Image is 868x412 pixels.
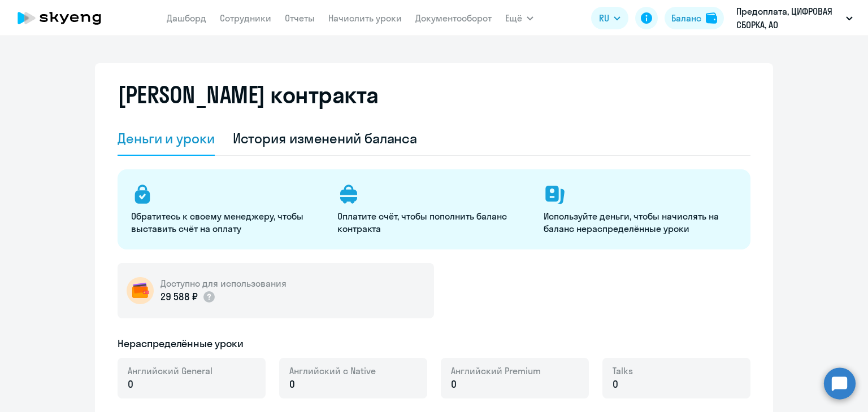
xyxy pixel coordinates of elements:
[289,377,295,392] span: 0
[128,365,212,377] span: Английский General
[118,81,379,108] h2: [PERSON_NAME] контракта
[544,210,736,235] p: Используйте деньги, чтобы начислять на баланс нераспределённые уроки
[337,210,530,235] p: Оплатите счёт, чтобы пополнить баланс контракта
[131,210,324,235] p: Обратитесь к своему менеджеру, чтобы выставить счёт на оплату
[285,12,315,24] a: Отчеты
[671,11,701,25] div: Баланс
[613,377,618,392] span: 0
[160,290,216,304] p: 29 588 ₽
[118,129,215,147] div: Деньги и уроки
[415,12,492,24] a: Документооборот
[706,12,717,24] img: balance
[731,5,858,32] button: Предоплата, ЦИФРОВАЯ СБОРКА, АО
[328,12,402,24] a: Начислить уроки
[736,5,841,32] p: Предоплата, ЦИФРОВАЯ СБОРКА, АО
[505,11,522,25] span: Ещё
[505,7,533,29] button: Ещё
[451,365,541,377] span: Английский Premium
[118,336,244,351] h5: Нераспределённые уроки
[233,129,418,147] div: История изменений баланса
[289,365,376,377] span: Английский с Native
[220,12,271,24] a: Сотрудники
[591,7,628,29] button: RU
[613,365,633,377] span: Talks
[128,377,133,392] span: 0
[160,277,287,290] h5: Доступно для использования
[665,7,724,29] button: Балансbalance
[127,277,154,304] img: wallet-circle.png
[451,377,457,392] span: 0
[167,12,206,24] a: Дашборд
[599,11,609,25] span: RU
